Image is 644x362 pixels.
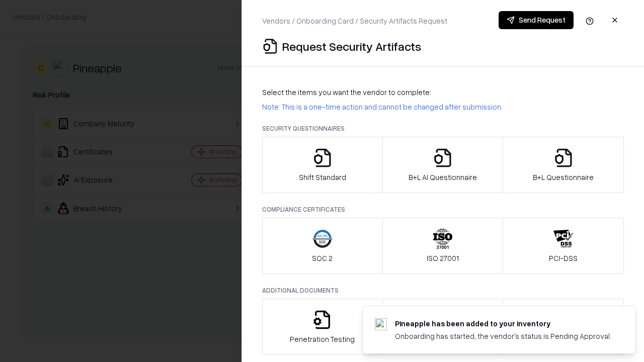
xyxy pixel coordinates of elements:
[290,334,355,344] p: Penetration Testing
[427,253,459,263] p: ISO 27001
[395,331,611,341] div: Onboarding has started, the vendor's status is Pending Approval.
[299,172,346,183] p: Shift Standard
[503,137,624,193] button: B+L Questionnaire
[549,253,578,263] p: PCI-DSS
[282,38,421,54] p: Request Security Artifacts
[262,205,624,214] p: Compliance Certificates
[262,218,383,274] button: SOC 2
[409,172,477,183] p: B+L AI Questionnaire
[533,172,594,183] p: B+L Questionnaire
[382,299,504,355] button: Privacy Policy
[262,299,383,355] button: Penetration Testing
[262,137,383,193] button: Shift Standard
[382,137,504,193] button: B+L AI Questionnaire
[262,102,624,112] p: Note: This is a one-time action and cannot be changed after submission.
[312,253,333,263] p: SOC 2
[262,16,447,26] p: Vendors / Onboarding Card / Security Artifacts Request
[499,11,574,29] button: Send Request
[382,218,504,274] button: ISO 27001
[503,299,624,355] button: Data Processing Agreement
[262,124,624,133] p: Security Questionnaires
[503,218,624,274] button: PCI-DSS
[395,318,611,329] div: Pineapple has been added to your inventory
[262,87,624,98] p: Select the items you want the vendor to complete:
[262,286,624,295] p: Additional Documents
[375,318,387,330] img: pineappleenergy.com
